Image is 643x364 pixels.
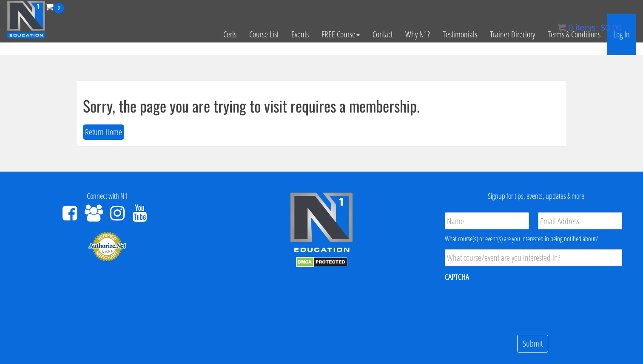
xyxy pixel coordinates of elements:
span: $ [600,23,605,32]
span: items: [575,23,598,32]
a: Certs [217,14,243,55]
span: 0 [54,3,64,14]
a: 0 items: $0.00 [558,23,622,32]
input: Name [445,212,529,229]
input: Submit [517,335,548,353]
h1: Sorry, the page you are trying to visit requires a membership. [83,97,560,114]
iframe: reCAPTCHA [445,288,574,321]
h4: Signup for tips, events, updates & more [435,192,637,200]
img: icon11.png [558,23,566,32]
a: FREE Course [315,14,366,55]
a: Trainer Directory [484,14,541,55]
div: What course(s) or event(s) are you interested in being notified about? [445,234,622,244]
img: n1-education [7,0,46,39]
h4: Connect with N1 [6,192,208,200]
bdi: 0.00 [600,23,622,32]
a: Terms & Conditions [541,14,607,55]
a: Testimonials [436,14,484,55]
a: 0 [46,1,64,12]
img: Authorize.Net Merchant - Click to Verify [88,231,126,262]
label: CAPTCHA [445,271,469,282]
button: Return Home [83,124,124,140]
input: What course/event are you interested in? [445,249,622,266]
a: Log In [607,14,636,55]
a: Contact [366,14,399,55]
input: Email Address [538,212,622,229]
span: 0 [568,23,573,32]
a: Why N1? [399,14,436,55]
a: Events [285,14,315,55]
img: n1-edu-logo [290,192,353,255]
a: Course List [243,14,285,55]
img: DMCA.com Protection Status [296,257,347,267]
